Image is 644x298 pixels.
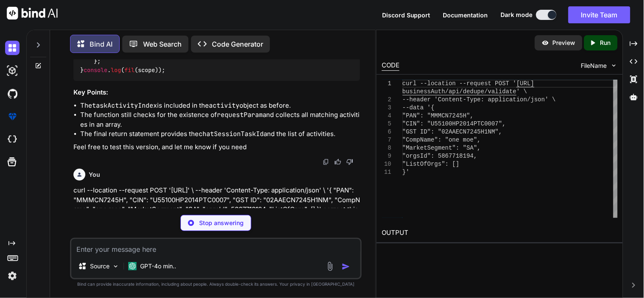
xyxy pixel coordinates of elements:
span: ' \ [517,88,527,95]
p: Stop answering [199,219,244,227]
span: "MarketSegment": "SA", [402,145,481,151]
span: --data '{ [402,104,435,111]
div: 3 [382,104,391,112]
span: Dark mode [501,11,533,19]
h3: Key Points: [73,88,360,97]
div: 11 [382,168,391,176]
button: Discord Support [382,11,430,19]
img: Pick Models [112,263,119,270]
span: curl --location --request POST ' [402,80,517,87]
code: taskActivityIndex [92,101,157,110]
span: }' [402,169,410,175]
p: Code Generator [212,39,263,49]
h2: OUTPUT [377,223,623,243]
p: Feel free to test this version, and let me know if you need [73,142,360,152]
p: curl --location --request POST '[URL]' \ --header 'Content-Type: application/json' \ '{ "PAN": "M... [73,186,360,224]
span: Discord Support [382,11,430,19]
p: Preview [553,39,576,47]
button: Invite Team [568,6,630,23]
img: dislike [346,159,353,165]
img: cloudideIcon [5,132,20,147]
div: 10 [382,160,391,168]
p: Source [90,262,110,270]
img: attachment [325,262,335,271]
img: Bind AI [7,7,58,19]
span: [URL] [517,80,534,87]
div: 6 [382,128,391,136]
button: Documentation [443,11,488,19]
p: GPT-4o min.. [140,262,176,270]
img: copy [323,159,329,165]
p: Bind AI [90,39,112,49]
span: "CompName": "one moe", [402,136,481,143]
span: fil [124,66,135,74]
div: 4 [382,112,391,120]
li: The is included in the object as before. [80,101,360,111]
span: FileName [581,61,607,70]
code: chatSessionTaskId [199,130,264,138]
span: "GST ID": "02AAECN7245H1NM", [402,128,502,135]
img: like [335,159,341,165]
li: The function still checks for the existence of and collects all matching activities in an array. [80,110,360,129]
li: The final return statement provides the and the list of activities. [80,129,360,139]
span: Documentation [443,11,488,19]
h6: You [89,170,100,179]
img: GPT-4o mini [128,262,137,270]
div: CODE [382,61,399,71]
span: businessAuth/api/dedupe/validate [402,88,517,95]
p: Web Search [143,39,182,49]
p: Run [600,39,611,47]
span: console [84,66,107,74]
img: darkChat [5,41,20,55]
div: 8 [382,144,391,152]
span: "CIN": "U55100HP2014PTC0007", [402,120,506,127]
div: 1 [382,80,391,88]
div: 7 [382,136,391,144]
code: requestParam [217,111,263,119]
div: 2 [382,96,391,104]
img: settings [5,269,20,283]
div: 9 [382,152,391,160]
span: "orgsId": 5867718194, [402,153,477,159]
img: preview [542,39,549,47]
span: "PAN": "MMMCN7245H", [402,112,474,119]
img: githubDark [5,86,20,101]
span: "ListOfOrgs": [] [402,161,459,167]
img: icon [342,262,350,271]
code: activity [209,101,239,110]
p: Bind can provide inaccurate information, including about people. Always double-check its answers.... [70,281,362,287]
img: chevron down [610,62,618,69]
img: premium [5,109,20,124]
span: --header 'Content-Type: application/json' \ [402,96,556,103]
div: 5 [382,120,391,128]
span: log [111,66,121,74]
img: darkAi-studio [5,64,20,78]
